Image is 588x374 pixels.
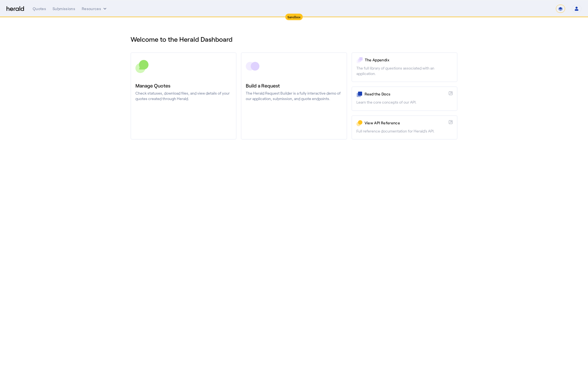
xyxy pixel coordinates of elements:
[356,65,453,76] p: The full library of questions associated with an application.
[285,14,303,20] div: Sandbox
[7,6,24,11] img: Herald Logo
[365,57,453,63] p: The Appendix
[356,128,453,134] p: Full reference documentation for Herald's API.
[135,91,232,101] p: Check statuses, download files, and view details of your quotes created through Herald.
[246,91,342,101] p: The Herald Request Builder is a fully interactive demo of our application, submission, and quote ...
[82,6,108,11] button: Resources dropdown menu
[246,82,342,89] h3: Build a Request
[351,86,457,111] a: Read the DocsLearn the core concepts of our API.
[351,115,457,140] a: View API ReferenceFull reference documentation for Herald's API.
[135,82,232,89] h3: Manage Quotes
[356,99,453,105] p: Learn the core concepts of our API.
[365,120,447,126] p: View API Reference
[33,6,46,11] div: Quotes
[131,52,237,140] a: Manage QuotesCheck statuses, download files, and view details of your quotes created through Herald.
[53,6,75,11] div: Submissions
[131,35,457,44] h1: Welcome to the Herald Dashboard
[241,52,347,140] a: Build a RequestThe Herald Request Builder is a fully interactive demo of our application, submiss...
[365,91,447,97] p: Read the Docs
[351,52,457,82] a: The AppendixThe full library of questions associated with an application.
